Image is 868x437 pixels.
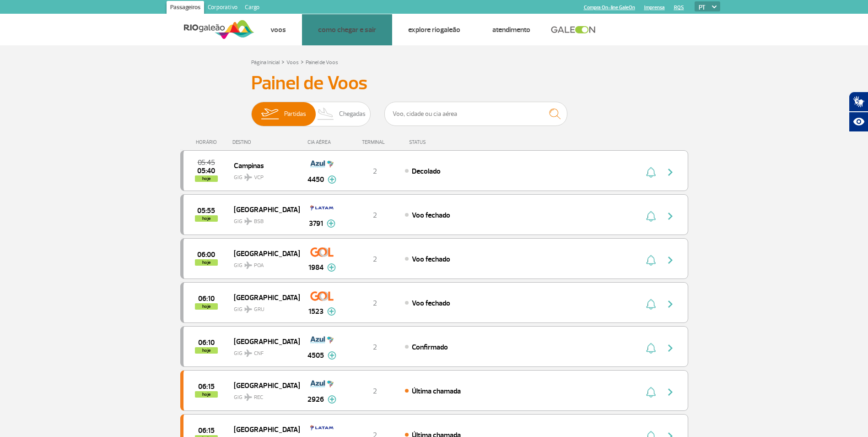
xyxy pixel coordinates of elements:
span: hoje [195,259,218,266]
span: [GEOGRAPHIC_DATA] [234,335,292,347]
span: POA [254,262,264,270]
span: Voo fechado [412,255,450,264]
span: 4505 [307,350,324,361]
span: 2025-09-29 05:45:00 [198,159,215,166]
a: Imprensa [644,5,665,11]
span: hoje [195,215,218,222]
span: 2025-09-29 06:00:00 [197,251,215,258]
a: Painel de Voos [306,59,338,66]
span: GIG [234,300,292,314]
button: Abrir tradutor de língua de sinais. [849,92,868,112]
span: 2025-09-29 06:15:00 [198,427,215,434]
img: mais-info-painel-voo.svg [327,263,336,272]
img: seta-direita-painel-voo.svg [665,211,676,222]
img: seta-direita-painel-voo.svg [665,299,676,310]
span: [GEOGRAPHIC_DATA] [234,203,292,215]
span: [GEOGRAPHIC_DATA] [234,247,292,259]
img: destiny_airplane.svg [244,174,252,181]
span: 2025-09-29 06:10:00 [198,339,215,346]
span: 2 [373,211,377,220]
img: slider-desembarque [313,102,340,126]
img: sino-painel-voo.svg [646,343,656,354]
a: > [281,56,285,67]
span: 3791 [309,218,323,229]
img: destiny_airplane.svg [244,393,252,401]
h3: Painel de Voos [251,72,617,95]
span: 2025-09-29 06:10:00 [198,295,215,302]
img: destiny_airplane.svg [244,306,252,313]
button: Abrir recursos assistivos. [849,112,868,132]
span: 1984 [308,262,323,273]
span: 2 [373,167,377,176]
img: sino-painel-voo.svg [646,255,656,266]
span: [GEOGRAPHIC_DATA] [234,423,292,435]
div: Plugin de acessibilidade da Hand Talk. [849,92,868,132]
span: Confirmado [412,343,448,352]
span: 2 [373,343,377,352]
span: VCP [254,174,264,182]
a: Como chegar e sair [318,25,376,34]
a: Compra On-line GaleOn [584,5,635,11]
img: seta-direita-painel-voo.svg [665,343,676,354]
img: seta-direita-painel-voo.svg [665,167,676,178]
span: Campinas [234,159,292,171]
span: hoje [195,347,218,354]
span: 2 [373,255,377,264]
span: Chegadas [339,102,366,126]
img: mais-info-painel-voo.svg [328,351,336,360]
span: Última chamada [412,387,461,396]
a: RQS [674,5,684,11]
span: [GEOGRAPHIC_DATA] [234,291,292,303]
img: destiny_airplane.svg [244,350,252,357]
span: 2 [373,387,377,396]
span: Voo fechado [412,211,450,220]
span: 2025-09-29 05:55:00 [197,208,215,214]
span: 4450 [307,174,324,185]
span: GIG [234,213,292,226]
img: seta-direita-painel-voo.svg [665,387,676,398]
img: sino-painel-voo.svg [646,387,656,398]
span: 2 [373,299,377,308]
a: Cargo [241,1,263,16]
a: Explore RIOgaleão [408,25,460,34]
div: STATUS [404,139,479,145]
span: [GEOGRAPHIC_DATA] [234,379,292,391]
span: GIG [234,344,292,358]
img: mais-info-painel-voo.svg [328,175,336,184]
a: Atendimento [492,25,530,34]
img: mais-info-painel-voo.svg [327,219,335,228]
div: HORÁRIO [183,139,233,145]
a: Corporativo [204,1,241,16]
span: hoje [195,391,218,398]
span: 2926 [307,394,324,405]
span: 1523 [308,306,323,317]
img: sino-painel-voo.svg [646,211,656,222]
img: mais-info-painel-voo.svg [327,307,336,316]
img: seta-direita-painel-voo.svg [665,255,676,266]
div: DESTINO [232,139,299,145]
span: Decolado [412,167,441,176]
img: mais-info-painel-voo.svg [328,395,336,404]
a: > [301,56,304,67]
span: BSB [254,218,264,226]
span: GIG [234,257,292,270]
img: sino-painel-voo.svg [646,167,656,178]
span: REC [254,393,263,402]
span: hoje [195,175,218,182]
input: Voo, cidade ou cia aérea [384,102,567,126]
a: Página Inicial [251,59,280,66]
span: GRU [254,306,264,314]
a: Passageiros [167,1,204,16]
span: hoje [195,303,218,310]
span: GIG [234,388,292,402]
div: TERMINAL [345,139,404,145]
a: Voos [286,59,299,66]
img: slider-embarque [255,102,284,126]
span: Partidas [284,102,306,126]
span: GIG [234,169,292,182]
img: destiny_airplane.svg [244,262,252,269]
img: destiny_airplane.svg [244,218,252,225]
img: sino-painel-voo.svg [646,299,656,310]
a: Voos [270,25,286,34]
span: CNF [254,350,264,358]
